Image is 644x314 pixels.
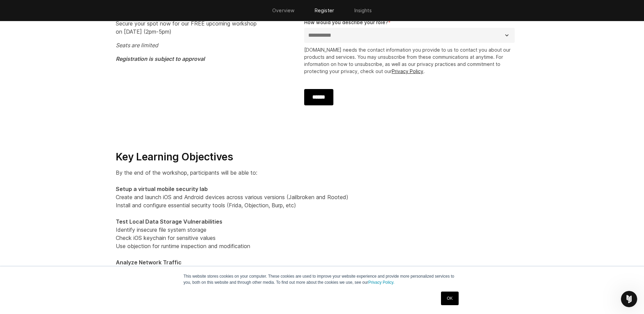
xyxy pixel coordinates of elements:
strong: Analyze Network Traffic [116,259,182,266]
h3: Key Learning Objectives [116,151,529,163]
strong: Test Local Data Storage Vulnerabilities [116,218,222,225]
p: Secure your spot now for our FREE upcoming workshop on [DATE] (2pm-5pm) [116,19,263,36]
strong: Setup a virtual mobile security lab [116,186,208,192]
a: Privacy Policy. [368,280,394,285]
p: This website stores cookies on your computer. These cookies are used to improve your website expe... [184,273,461,285]
span: How would you describe your role? [304,19,388,25]
p: [DOMAIN_NAME] needs the contact information you provide to us to contact you about our products a... [304,46,518,75]
em: Registration is subject to approval [116,55,205,62]
iframe: Intercom live chat [621,291,637,307]
a: Privacy Policy [392,68,423,74]
em: Seats are limited [116,42,158,49]
a: OK [441,292,458,305]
